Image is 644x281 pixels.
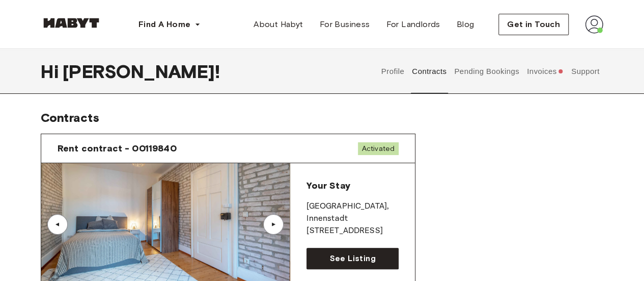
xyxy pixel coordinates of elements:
span: For Business [320,18,370,31]
span: Contracts [41,110,99,125]
span: Get in Touch [507,18,560,31]
a: For Landlords [378,14,448,35]
div: ▲ [52,221,63,227]
span: Hi [41,61,63,82]
button: Find A Home [130,14,209,35]
button: Contracts [411,49,448,94]
button: Get in Touch [498,14,569,35]
span: See Listing [329,252,375,265]
a: See Listing [306,248,399,269]
span: About Habyt [254,18,303,31]
a: Blog [449,14,483,35]
span: Find A Home [138,18,190,31]
span: Activated [358,142,399,155]
button: Profile [380,49,406,94]
span: Your Stay [306,180,350,191]
button: Invoices [525,49,565,94]
span: For Landlords [386,18,440,31]
a: For Business [312,14,378,35]
p: [GEOGRAPHIC_DATA] , Innenstadt [306,200,399,225]
button: Pending Bookings [453,49,521,94]
button: Support [570,49,601,94]
span: [PERSON_NAME] ! [63,61,220,82]
div: user profile tabs [377,49,603,94]
img: avatar [585,15,603,34]
p: [STREET_ADDRESS] [306,225,399,237]
img: Habyt [41,18,102,28]
a: About Habyt [245,14,311,35]
span: Blog [457,18,474,31]
div: ▲ [268,221,278,227]
span: Rent contract - 00119840 [58,142,177,155]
